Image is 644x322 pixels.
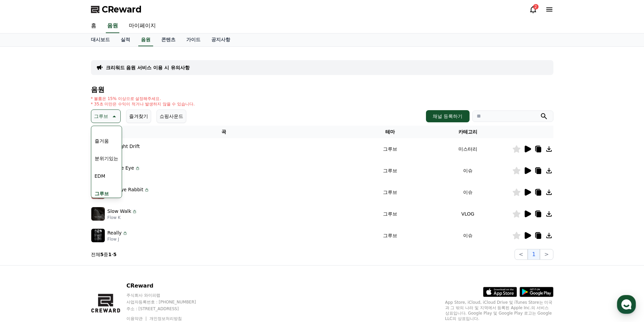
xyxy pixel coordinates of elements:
[91,96,195,101] p: * 볼륨은 15% 이상으로 설정해주세요.
[156,33,181,46] a: 콘텐츠
[357,160,424,181] td: 그루브
[206,33,236,46] a: 공지사항
[91,109,121,123] button: 그루브
[104,224,113,230] span: 설정
[540,249,553,260] button: >
[108,237,128,242] p: Flow J
[126,293,209,298] p: 주식회사 와이피랩
[126,282,209,290] p: CReward
[108,208,132,215] p: Slow Walk
[357,181,424,203] td: 그루브
[515,249,528,260] button: <
[92,151,121,166] button: 분위기있는
[86,33,115,46] a: 대시보드
[445,300,553,321] p: App Store, iCloud, iCloud Drive 및 iTunes Store는 미국과 그 밖의 나라 및 지역에서 등록된 Apple Inc.의 서비스 상표입니다. Goo...
[426,110,469,122] button: 채널 등록하기
[92,186,112,201] button: 그루브
[149,316,182,321] a: 개인정보처리방침
[424,181,512,203] td: 이슈
[91,207,105,221] img: music
[357,126,424,138] th: 테마
[533,4,539,9] div: 2
[86,19,102,33] a: 홈
[21,224,25,230] span: 홈
[91,86,553,93] h4: 음원
[91,101,195,107] p: * 35초 미만은 수익이 적거나 발생하지 않을 수 있습니다.
[106,19,119,33] a: 음원
[100,252,104,257] strong: 5
[91,229,105,242] img: music
[424,138,512,160] td: 미스터리
[91,251,117,258] p: 전체 중 -
[123,19,161,33] a: 마이페이지
[529,5,537,14] a: 2
[181,33,206,46] a: 가이드
[92,169,108,183] button: EDM
[91,4,142,15] a: CReward
[102,4,142,15] span: CReward
[113,252,117,257] strong: 5
[108,143,140,150] p: Midnight Drift
[424,160,512,181] td: 이슈
[357,203,424,225] td: 그루브
[62,225,70,230] span: 대화
[87,214,130,231] a: 설정
[357,138,424,160] td: 그루브
[108,229,122,237] p: Really
[94,112,108,121] p: 그루브
[108,186,143,193] p: Red Eye Rabbit
[424,225,512,246] td: 이슈
[357,225,424,246] td: 그루브
[108,215,138,220] p: Flow K
[106,64,190,71] a: 크리워드 음원 서비스 이용 시 유의사항
[108,193,149,199] p: Flow K
[126,299,209,305] p: 사업자등록번호 : [PHONE_NUMBER]
[528,249,540,260] button: 1
[108,252,112,257] strong: 1
[108,150,140,155] p: IGNI
[91,126,357,138] th: 곡
[92,133,112,148] button: 즐거움
[108,172,140,177] p: Flow J
[115,33,136,46] a: 실적
[126,316,148,321] a: 이용약관
[424,203,512,225] td: VLOG
[126,109,151,123] button: 즐겨찾기
[424,126,512,138] th: 카테고리
[126,306,209,312] p: 주소 : [STREET_ADDRESS]
[45,214,87,231] a: 대화
[2,214,45,231] a: 홈
[138,33,153,46] a: 음원
[157,109,186,123] button: 쇼핑사운드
